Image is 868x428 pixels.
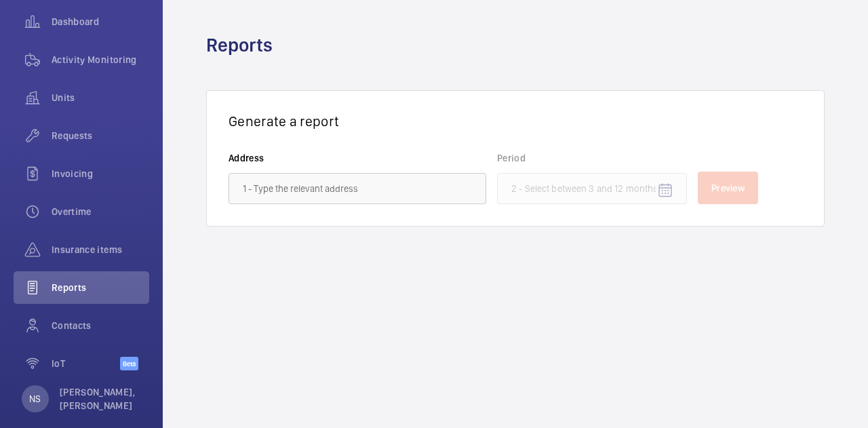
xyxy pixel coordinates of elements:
[229,151,486,165] label: Address
[698,172,758,204] button: Preview
[711,182,745,193] span: Preview
[497,151,687,165] label: Period
[52,281,149,294] span: Reports
[229,173,486,204] input: 1 - Type the relevant address
[229,113,802,130] h3: Generate a report
[52,357,120,370] span: IoT
[52,243,149,256] span: Insurance items
[52,91,149,104] span: Units
[29,392,41,406] p: NS
[52,205,149,218] span: Overtime
[60,385,141,412] p: [PERSON_NAME], [PERSON_NAME]
[52,53,149,66] span: Activity Monitoring
[52,129,149,142] span: Requests
[206,33,281,58] h1: Reports
[52,167,149,180] span: Invoicing
[120,357,138,370] span: Beta
[52,319,149,332] span: Contacts
[52,15,149,28] span: Dashboard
